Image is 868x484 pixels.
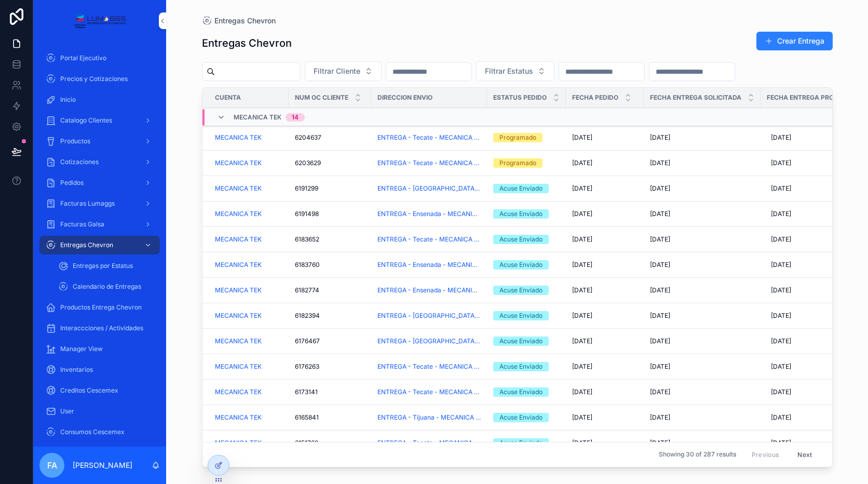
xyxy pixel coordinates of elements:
[377,93,432,102] span: Direccion Envio
[493,413,560,422] a: Acuse Enviado
[215,286,282,294] a: MECANICA TEK
[215,362,282,371] a: MECANICA TEK
[377,159,481,167] a: ENTREGA - Tecate - MECANICA TEK
[485,66,533,76] span: Filtrar Estatus
[295,286,319,294] span: 6182774
[295,439,365,447] a: 6151762
[499,235,542,244] div: Acuse Enviado
[295,133,321,142] span: 6204637
[377,184,481,193] a: ENTREGA - [GEOGRAPHIC_DATA] - MECANICA TEK
[60,158,99,166] span: Cotizaciones
[214,16,276,26] span: Entregas Chevron
[572,210,638,218] a: [DATE]
[377,312,481,320] span: ENTREGA - [GEOGRAPHIC_DATA] - MECANICA TEK
[650,388,754,396] a: [DATE]
[292,113,299,122] div: 14
[650,337,670,345] span: [DATE]
[650,337,754,345] a: [DATE]
[790,447,819,463] button: Next
[295,261,320,269] span: 6183760
[39,132,160,151] a: Productos
[295,235,319,244] span: 6183652
[60,116,112,125] span: Catalogo Clientes
[295,337,365,345] a: 6176467
[771,312,791,320] span: [DATE]
[215,235,282,244] a: MECANICA TEK
[377,439,481,447] a: ENTREGA - Tecate - MECANICA TEK
[572,337,592,345] span: [DATE]
[650,362,754,371] a: [DATE]
[377,413,481,422] a: ENTREGA - Tijuana - MECANICA TEK
[377,210,481,218] span: ENTREGA - Ensenada - MECANICA TEK
[215,210,282,218] a: MECANICA TEK
[215,235,262,244] a: MECANICA TEK
[39,381,160,400] a: Creditos Cescemex
[377,261,481,269] a: ENTREGA - Ensenada - MECANICA TEK
[215,337,262,345] span: MECANICA TEK
[60,137,90,145] span: Productos
[493,133,560,142] a: Programado
[377,337,481,345] span: ENTREGA - [GEOGRAPHIC_DATA] - MECANICA TEK
[493,260,560,270] a: Acuse Enviado
[377,388,481,396] span: ENTREGA - Tecate - MECANICA TEK
[771,261,791,269] span: [DATE]
[499,133,536,142] div: Programado
[650,286,670,294] span: [DATE]
[202,36,292,50] h1: Entregas Chevron
[295,388,318,396] span: 6173141
[295,413,319,422] span: 6165841
[493,158,560,168] a: Programado
[572,133,592,142] span: [DATE]
[767,93,866,102] span: Fecha Entrega Programada
[295,439,318,447] span: 6151762
[60,179,84,187] span: Pedidos
[572,286,592,294] span: [DATE]
[499,184,542,193] div: Acuse Enviado
[377,362,481,371] span: ENTREGA - Tecate - MECANICA TEK
[377,133,481,142] a: ENTREGA - Tecate - MECANICA TEK
[377,235,481,244] a: ENTREGA - Tecate - MECANICA TEK
[39,360,160,379] a: Inventarios
[650,93,741,102] span: Fecha Entrega Solicitada
[60,407,74,415] span: User
[295,159,365,167] a: 6203629
[215,261,282,269] a: MECANICA TEK
[572,93,618,102] span: Fecha Pedido
[493,438,560,448] a: Acuse Enviado
[377,286,481,294] a: ENTREGA - Ensenada - MECANICA TEK
[295,93,348,102] span: Num OC Cliente
[572,159,592,167] span: [DATE]
[215,159,262,167] a: MECANICA TEK
[39,49,160,68] a: Portal Ejecutivo
[771,235,791,244] span: [DATE]
[572,261,592,269] span: [DATE]
[650,261,754,269] a: [DATE]
[295,210,365,218] a: 6191498
[295,413,365,422] a: 6165841
[215,286,262,294] span: MECANICA TEK
[39,70,160,88] a: Precios y Cotizaciones
[650,159,670,167] span: [DATE]
[650,235,670,244] span: [DATE]
[650,210,754,218] a: [DATE]
[215,210,262,218] a: MECANICA TEK
[314,66,360,76] span: Filtrar Cliente
[39,173,160,192] a: Pedidos
[215,184,262,193] a: MECANICA TEK
[493,286,560,295] a: Acuse Enviado
[572,286,638,294] a: [DATE]
[39,319,160,338] a: Interaccciones / Actividades
[650,388,670,396] span: [DATE]
[215,362,262,371] a: MECANICA TEK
